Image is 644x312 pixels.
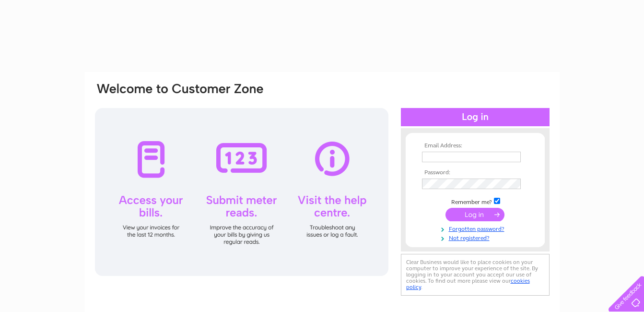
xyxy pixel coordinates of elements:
[445,208,504,221] input: Submit
[406,277,530,290] a: cookies policy
[420,169,531,176] th: Password:
[422,233,531,242] a: Not registered?
[420,143,531,149] th: Email Address:
[420,196,531,206] td: Remember me?
[401,254,550,296] div: Clear Business would like to place cookies on your computer to improve your experience of the sit...
[422,224,531,233] a: Forgotten password?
